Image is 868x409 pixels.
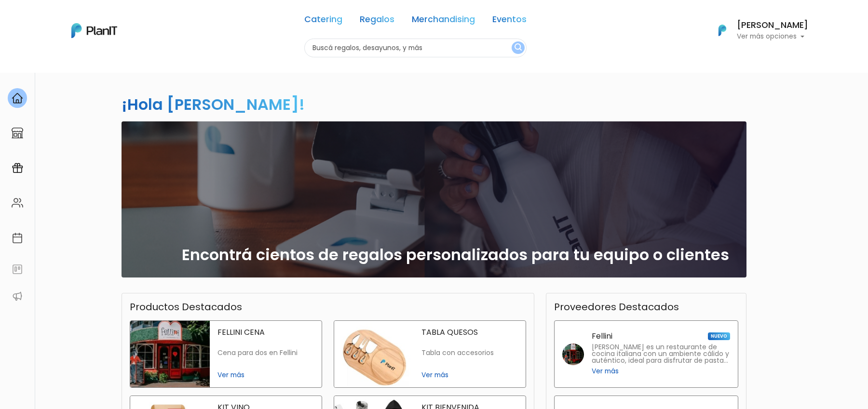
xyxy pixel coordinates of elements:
[592,344,730,364] p: [PERSON_NAME] es un restaurante de cocina italiana con un ambiente cálido y auténtico, ideal para...
[708,332,730,340] span: NUEVO
[492,15,527,27] a: Eventos
[515,43,522,53] img: search_button-432b6d5273f82d61273b3651a40e1bd1b912527efae98b1b7a1b2c0702e16a8d.svg
[421,370,518,380] span: Ver más
[412,15,475,27] a: Merchandising
[122,93,305,115] h2: ¡Hola [PERSON_NAME]!
[217,370,314,380] span: Ver más
[12,92,23,104] img: home-e721727adea9d79c4d83392d1f703f7f8bce08238fde08b1acbfd93340b81755.svg
[12,232,23,244] img: calendar-87d922413cdce8b2cf7b7f5f62616a5cf9e4887200fb71536465627b3292af00.svg
[554,320,738,388] a: Fellini NUEVO [PERSON_NAME] es un restaurante de cocina italiana con un ambiente cálido y auténti...
[592,366,619,376] span: Ver más
[12,162,23,174] img: campaigns-02234683943229c281be62815700db0a1741e53638e28bf9629b52c665b00959.svg
[217,329,314,336] p: FELLINI CENA
[130,301,242,313] h3: Productos Destacados
[304,39,527,57] input: Buscá regalos, desayunos, y más
[12,290,23,302] img: partners-52edf745621dab592f3b2c58e3bca9d71375a7ef29c3b500c9f145b62cc070d4.svg
[562,343,584,365] img: fellini
[592,332,612,340] p: Fellini
[737,21,808,30] h6: [PERSON_NAME]
[334,320,526,388] a: tabla quesos TABLA QUESOS Tabla con accesorios Ver más
[334,321,414,387] img: tabla quesos
[737,33,808,40] p: Ver más opciones
[130,320,322,388] a: fellini cena FELLINI CENA Cena para dos en Fellini Ver más
[360,15,394,27] a: Regalos
[304,15,342,27] a: Catering
[12,127,23,139] img: marketplace-4ceaa7011d94191e9ded77b95e3339b90024bf715f7c57f8cf31f2d8c509eaba.svg
[182,246,729,264] h2: Encontrá cientos de regalos personalizados para tu equipo o clientes
[554,301,679,313] h3: Proveedores Destacados
[71,23,117,38] img: PlanIt Logo
[706,18,808,43] button: PlanIt Logo [PERSON_NAME] Ver más opciones
[130,321,210,387] img: fellini cena
[421,349,518,357] p: Tabla con accesorios
[217,349,314,357] p: Cena para dos en Fellini
[12,197,23,209] img: people-662611757002400ad9ed0e3c099ab2801c6687ba6c219adb57efc949bc21e19d.svg
[12,264,23,275] img: feedback-78b5a0c8f98aac82b08bfc38622c3050aee476f2c9584af64705fc4e61158814.svg
[712,20,733,41] img: PlanIt Logo
[421,329,518,336] p: TABLA QUESOS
